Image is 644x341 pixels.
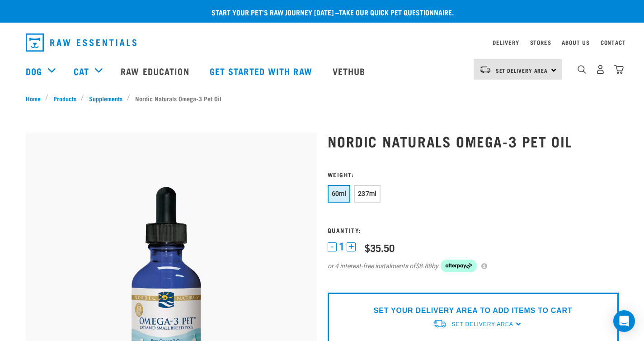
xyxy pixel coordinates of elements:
span: $8.88 [415,261,432,271]
a: Vethub [324,53,377,89]
a: Home [26,94,46,103]
a: take our quick pet questionnaire. [339,10,454,14]
a: Get started with Raw [201,53,324,89]
p: SET YOUR DELIVERY AREA TO ADD ITEMS TO CART [374,305,572,316]
a: Delivery [493,41,519,44]
a: About Us [562,41,589,44]
span: 237ml [358,190,376,197]
img: van-moving.png [432,319,447,328]
span: 60ml [332,190,347,197]
div: Open Intercom Messenger [613,310,635,332]
img: van-moving.png [479,66,491,74]
h1: Nordic Naturals Omega-3 Pet Oil [328,133,619,149]
button: - [328,242,337,251]
a: Raw Education [112,53,200,89]
span: Set Delivery Area [496,69,548,72]
img: home-icon@2x.png [614,65,624,74]
img: Raw Essentials Logo [26,33,136,52]
nav: dropdown navigation [19,30,626,55]
button: 237ml [354,185,381,203]
a: Cat [74,64,89,78]
span: Set Delivery Area [451,321,513,327]
a: Stores [530,41,551,44]
img: user.png [596,65,605,74]
img: Afterpay [441,260,477,272]
a: Contact [601,41,626,44]
img: home-icon-1@2x.png [578,65,586,74]
a: Products [48,94,81,103]
a: Supplements [84,94,127,103]
h3: Quantity: [328,227,619,233]
button: + [347,242,356,251]
span: 1 [339,242,344,251]
nav: breadcrumbs [26,94,619,103]
div: $35.50 [365,242,395,253]
div: or 4 interest-free instalments of by [328,260,619,272]
h3: Weight: [328,171,619,178]
button: 60ml [328,185,351,203]
a: Dog [26,64,42,78]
